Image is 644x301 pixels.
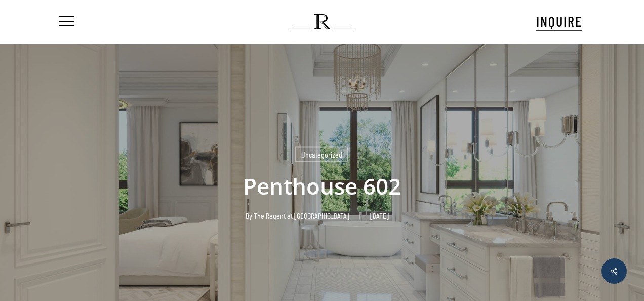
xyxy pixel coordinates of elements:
a: The Regent at [GEOGRAPHIC_DATA] [254,211,349,220]
span: By [246,212,252,219]
span: INQUIRE [536,13,582,30]
a: INQUIRE [536,12,582,31]
span: [DATE] [359,212,399,219]
h1: Penthouse 602 [69,162,575,210]
a: Navigation Menu [57,17,74,27]
a: Uncategorized [295,147,348,162]
img: The Regent [289,14,354,29]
